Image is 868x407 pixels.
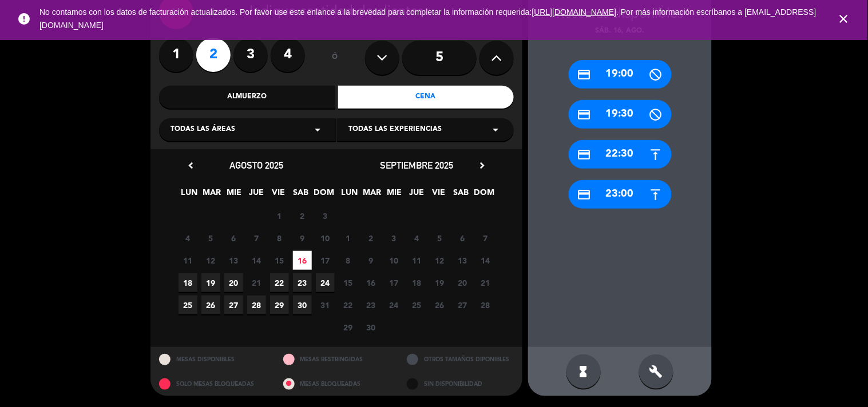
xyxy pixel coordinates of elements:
span: 5 [201,229,220,248]
span: 3 [316,206,335,225]
span: 11 [407,251,426,270]
span: 26 [201,296,220,314]
span: 19 [201,273,220,292]
span: 3 [385,229,403,248]
span: 10 [316,229,335,248]
span: 7 [476,229,495,248]
span: 5 [430,229,449,248]
a: . Por más información escríbanos a [EMAIL_ADDRESS][DOMAIN_NAME] [39,7,817,30]
span: 6 [453,229,472,248]
span: 12 [201,251,220,270]
span: 17 [385,273,403,292]
span: Todas las experiencias [348,124,442,135]
span: 15 [270,251,289,270]
span: 31 [316,296,335,314]
div: 22:30 [569,140,672,169]
label: 2 [196,38,231,72]
span: septiembre 2025 [380,159,453,171]
span: 16 [293,251,312,270]
span: 27 [224,296,243,314]
span: 23 [293,273,312,292]
span: 8 [339,251,358,270]
span: MIE [225,186,244,205]
span: 11 [179,251,197,270]
span: 13 [224,251,243,270]
i: arrow_drop_down [489,123,502,137]
i: credit_card [577,107,592,122]
div: 19:30 [569,100,672,129]
div: 19:00 [569,60,672,89]
span: 1 [339,229,358,248]
span: 18 [179,273,197,292]
span: 29 [339,318,358,337]
span: 17 [316,251,335,270]
span: 24 [316,273,335,292]
span: 22 [270,273,289,292]
span: 12 [430,251,449,270]
span: 20 [224,273,243,292]
span: VIE [430,186,449,205]
span: 4 [179,229,197,248]
div: MESAS RESTRINGIDAS [275,347,399,372]
span: 26 [430,296,449,314]
span: VIE [269,186,288,205]
span: JUE [247,186,266,205]
div: ó [316,38,354,78]
span: 29 [270,296,289,314]
i: credit_card [577,147,592,162]
span: 25 [179,296,197,314]
span: Todas las áreas [171,124,235,135]
span: 2 [293,206,312,225]
span: 30 [362,318,381,337]
span: JUE [407,186,426,205]
span: 9 [362,251,381,270]
span: 13 [453,251,472,270]
span: agosto 2025 [229,159,283,171]
span: DOM [314,186,333,205]
span: 15 [339,273,358,292]
label: 4 [271,38,305,72]
div: SOLO MESAS BLOQUEADAS [150,372,275,396]
span: 7 [247,229,266,248]
span: SAB [292,186,311,205]
span: 9 [293,229,312,248]
span: MAR [203,186,221,205]
i: credit_card [577,67,592,82]
i: chevron_right [476,159,488,171]
i: close [837,12,851,26]
span: 14 [476,251,495,270]
span: 16 [362,273,381,292]
span: 28 [247,296,266,314]
span: LUN [340,186,359,205]
span: MIE [385,186,404,205]
span: 27 [453,296,472,314]
span: 28 [476,296,495,314]
i: arrow_drop_down [311,123,324,137]
a: [URL][DOMAIN_NAME] [532,7,617,17]
i: error [17,12,31,26]
i: chevron_left [185,159,197,171]
span: 6 [224,229,243,248]
span: 20 [453,273,472,292]
span: 19 [430,273,449,292]
div: Cena [338,86,514,109]
div: 23:00 [569,180,672,209]
div: MESAS DISPONIBLES [150,347,275,372]
span: 30 [293,296,312,314]
span: DOM [474,186,493,205]
div: MESAS BLOQUEADAS [275,372,399,396]
span: 8 [270,229,289,248]
span: 14 [247,251,266,270]
span: MAR [363,186,382,205]
span: 10 [385,251,403,270]
label: 1 [159,38,193,72]
span: 21 [247,273,266,292]
i: hourglass_full [577,365,590,378]
div: SIN DISPONIBILIDAD [398,372,522,396]
span: 25 [407,296,426,314]
span: 22 [339,296,358,314]
span: SAB [452,186,471,205]
div: Almuerzo [159,86,335,109]
span: No contamos con los datos de facturación actualizados. Por favor use este enlance a la brevedad p... [39,7,817,30]
span: 2 [362,229,381,248]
